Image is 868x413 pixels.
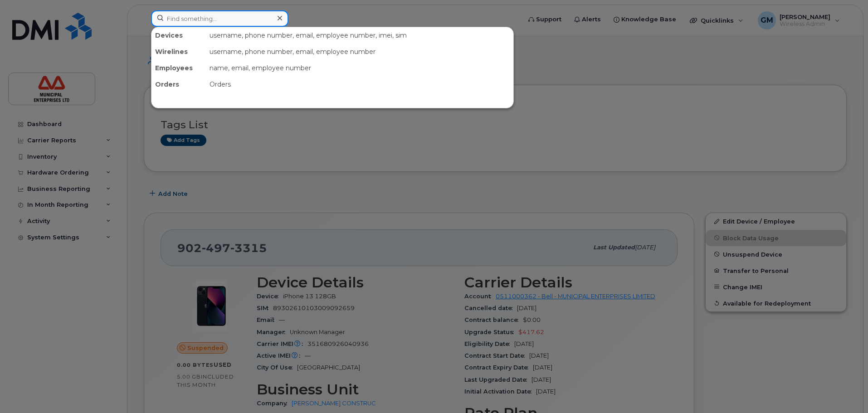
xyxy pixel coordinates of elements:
div: Orders [151,76,206,92]
div: Wirelines [151,44,206,60]
div: username, phone number, email, employee number, imei, sim [206,27,513,44]
div: Employees [151,60,206,76]
div: name, email, employee number [206,60,513,76]
div: Devices [151,27,206,44]
div: username, phone number, email, employee number [206,44,513,60]
div: Orders [206,76,513,92]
